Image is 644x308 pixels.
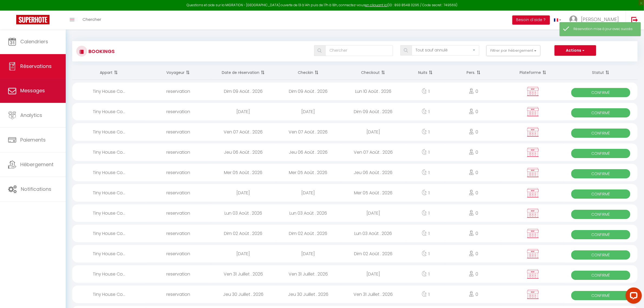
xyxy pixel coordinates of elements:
[20,136,46,143] span: Paiements
[72,65,146,80] th: Sort by rentals
[20,161,54,168] span: Hébergement
[211,65,276,80] th: Sort by booking date
[16,15,49,24] img: Super Booking
[554,45,596,56] button: Actions
[20,38,48,45] span: Calendriers
[621,285,644,308] iframe: LiveChat chat widget
[569,15,577,24] img: ...
[276,65,341,80] th: Sort by checkin
[631,17,638,23] img: logout
[565,11,626,30] a: ... [PERSON_NAME]
[82,17,101,22] span: Chercher
[87,45,115,57] h3: Bookings
[502,65,564,80] th: Sort by channel
[581,16,619,23] span: [PERSON_NAME]
[20,112,42,119] span: Analytics
[78,11,105,30] a: Chercher
[406,65,445,80] th: Sort by nights
[146,65,211,80] th: Sort by guest
[20,87,45,94] span: Messages
[365,3,388,7] a: en cliquant ici
[20,63,52,70] span: Réservations
[341,65,406,80] th: Sort by checkout
[325,45,393,56] input: Chercher
[564,65,638,80] th: Sort by status
[573,27,635,32] div: Réservation mise à jour avec succès
[512,15,550,25] button: Besoin d'aide ?
[486,45,540,56] button: Filtrer par hébergement
[21,186,51,192] span: Notifications
[445,65,502,80] th: Sort by people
